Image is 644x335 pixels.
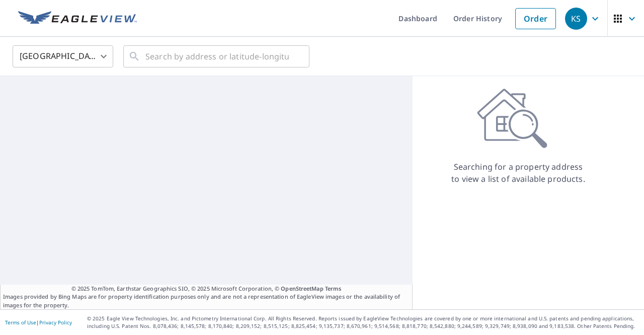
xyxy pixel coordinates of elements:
img: EV Logo [18,11,137,26]
p: © 2025 Eagle View Technologies, Inc. and Pictometry International Corp. All Rights Reserved. Repo... [87,315,639,330]
p: | [5,319,72,325]
span: © 2025 TomTom, Earthstar Geographics SIO, © 2025 Microsoft Corporation, © [71,285,342,293]
a: Order [515,8,556,29]
p: Searching for a property address to view a list of available products. [451,161,586,185]
div: [GEOGRAPHIC_DATA] [13,42,113,71]
a: Privacy Policy [39,319,72,326]
a: OpenStreetMap [281,285,323,292]
input: Search by address or latitude-longitude [145,42,289,71]
a: Terms [325,285,342,292]
div: KS [565,8,587,30]
a: Terms of Use [5,319,36,326]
